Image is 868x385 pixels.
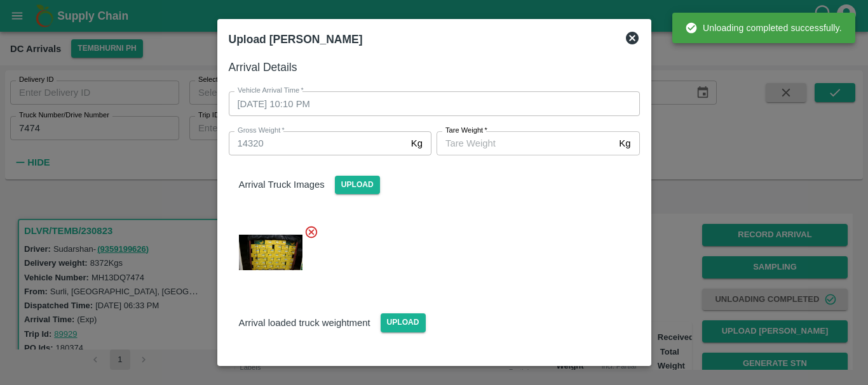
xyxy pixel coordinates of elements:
span: Upload [381,313,426,332]
b: Upload [PERSON_NAME] [229,33,363,46]
p: Kg [619,136,630,150]
h6: Arrival Details [229,58,640,76]
label: Vehicle Arrival Time [238,86,304,96]
input: Choose date, selected date is Oct 11, 2025 [229,91,631,115]
p: Arrival Truck Images [239,178,325,192]
input: Gross Weight [229,131,406,155]
label: Gross Weight [238,126,285,136]
p: Kg [411,136,423,150]
span: Upload [335,176,380,194]
img: https://app.vegrow.in/rails/active_storage/blobs/redirect/eyJfcmFpbHMiOnsiZGF0YSI6MzIyNjg0MiwicHV... [239,235,302,270]
div: Unloading completed successfully. [685,16,842,39]
label: Tare Weight [445,126,487,136]
input: Tare Weight [437,131,614,155]
p: Arrival loaded truck weightment [239,316,370,330]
